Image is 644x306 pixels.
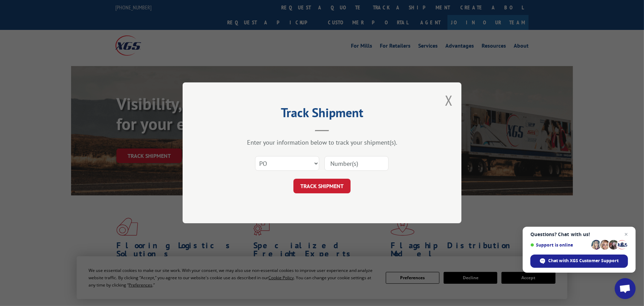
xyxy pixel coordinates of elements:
[615,278,636,299] a: Open chat
[530,255,628,268] span: Chat with XGS Customer Support
[549,258,619,264] span: Chat with XGS Customer Support
[217,108,427,121] h2: Track Shipment
[530,242,589,248] span: Support is online
[293,179,351,194] button: TRACK SHIPMENT
[445,91,453,110] button: Close modal
[217,139,427,147] div: Enter your information below to track your shipment(s).
[324,156,389,171] input: Number(s)
[530,232,628,237] span: Questions? Chat with us!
